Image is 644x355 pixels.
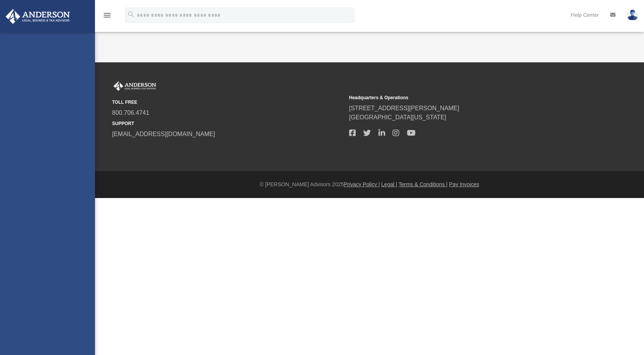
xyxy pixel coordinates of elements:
[112,131,215,137] a: [EMAIL_ADDRESS][DOMAIN_NAME]
[112,99,344,106] small: TOLL FREE
[127,10,135,19] i: search
[381,181,397,187] a: Legal |
[349,114,446,120] a: [GEOGRAPHIC_DATA][US_STATE]
[112,81,158,91] img: Anderson Advisors Platinum Portal
[349,105,459,111] a: [STREET_ADDRESS][PERSON_NAME]
[399,181,448,187] a: Terms & Conditions |
[449,181,479,187] a: Pay Invoices
[103,14,112,20] a: menu
[344,181,380,187] a: Privacy Policy |
[95,181,644,189] div: © [PERSON_NAME] Advisors 2025
[112,109,149,116] a: 800.706.4741
[627,10,638,21] img: User Pic
[103,11,112,20] i: menu
[112,120,344,127] small: SUPPORT
[349,94,581,101] small: Headquarters & Operations
[3,9,72,24] img: Anderson Advisors Platinum Portal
